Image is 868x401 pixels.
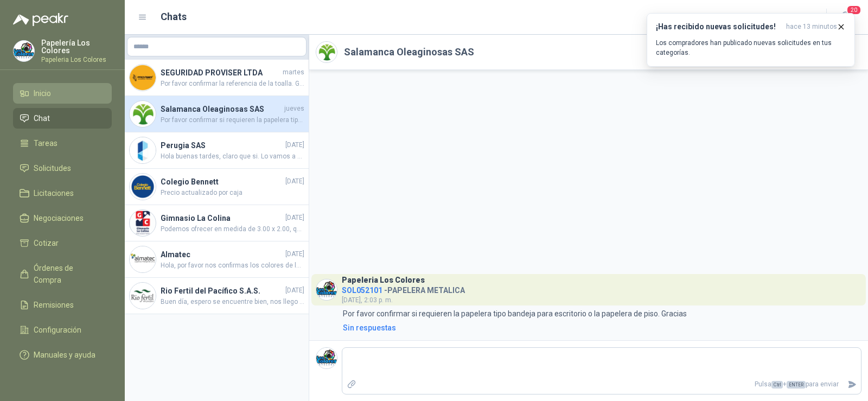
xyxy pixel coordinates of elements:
[361,375,844,394] p: Pulsa + para enviar
[13,108,112,129] a: Chat
[647,13,855,67] button: ¡Has recibido nuevas solicitudes!hace 13 minutos Los compradores han publicado nuevas solicitudes...
[34,87,51,99] span: Inicio
[13,133,112,154] a: Tareas
[34,299,74,311] span: Remisiones
[843,375,861,394] button: Enviar
[13,345,112,365] a: Manuales y ayuda
[161,115,304,125] span: Por favor confirmar si requieren la papelera tipo bandeja para escritorio o la papelera de piso. ...
[285,285,304,296] span: [DATE]
[786,22,837,31] span: hace 13 minutos
[342,296,393,304] span: [DATE], 2:03 p. m.
[161,103,282,115] h4: Salamanca Oleaginosas SAS
[34,349,95,361] span: Manuales y ayuda
[161,188,304,198] span: Precio actualizado por caja
[13,233,112,253] a: Cotizar
[161,79,304,89] span: Por favor confirmar la referencia de la toalla. Gracias
[125,278,309,314] a: Company LogoRio Fertil del Pacífico S.A.S.[DATE]Buen día, espero se encuentre bien, nos llego 4 u...
[343,322,396,334] div: Sin respuestas
[161,297,304,307] span: Buen día, espero se encuentre bien, nos llego 4 unidades solamente, quedan pendientes 6 unidades,...
[13,320,112,340] a: Configuración
[656,38,846,58] p: Los compradores han publicado nuevas solicitudes en tus categorías.
[161,9,187,24] h1: Chats
[41,56,112,63] p: Papeleria Los Colores
[130,283,156,309] img: Company Logo
[14,41,34,61] img: Company Logo
[34,212,84,224] span: Negociaciones
[285,140,304,150] span: [DATE]
[344,44,474,60] h2: Salamanca Oleaginosas SAS
[13,83,112,104] a: Inicio
[846,5,861,15] span: 20
[34,237,59,249] span: Cotizar
[34,324,81,336] span: Configuración
[125,241,309,278] a: Company LogoAlmatec[DATE]Hola, por favor nos confirmas los colores de los vinilos aprobados. Gracias
[13,258,112,290] a: Órdenes de Compra
[656,22,782,31] h3: ¡Has recibido nuevas solicitudes!
[130,246,156,272] img: Company Logo
[13,13,68,26] img: Logo peakr
[316,348,337,368] img: Company Logo
[285,249,304,259] span: [DATE]
[342,286,382,295] span: SOL052101
[161,285,283,297] h4: Rio Fertil del Pacífico S.A.S.
[130,174,156,200] img: Company Logo
[130,137,156,163] img: Company Logo
[34,137,58,149] span: Tareas
[34,262,101,286] span: Órdenes de Compra
[34,162,71,174] span: Solicitudes
[130,65,156,91] img: Company Logo
[161,139,283,151] h4: Perugia SAS
[771,381,783,389] span: Ctrl
[34,187,74,199] span: Licitaciones
[130,101,156,127] img: Company Logo
[125,96,309,132] a: Company LogoSalamanca Oleaginosas SASjuevesPor favor confirmar si requieren la papelera tipo band...
[125,169,309,205] a: Company LogoColegio Bennett[DATE]Precio actualizado por caja
[342,283,465,294] h4: - PAPELERA METALICA
[161,67,280,79] h4: SEGURIDAD PROVISER LTDA
[13,208,112,228] a: Negociaciones
[343,308,687,320] p: Por favor confirmar si requieren la papelera tipo bandeja para escritorio o la papelera de piso. ...
[283,67,304,78] span: martes
[161,212,283,224] h4: Gimnasio La Colina
[787,381,806,389] span: ENTER
[13,158,112,179] a: Solicitudes
[13,295,112,315] a: Remisiones
[13,183,112,203] a: Licitaciones
[161,260,304,271] span: Hola, por favor nos confirmas los colores de los vinilos aprobados. Gracias
[342,375,361,394] label: Adjuntar archivos
[125,60,309,96] a: Company LogoSEGURIDAD PROVISER LTDAmartesPor favor confirmar la referencia de la toalla. Gracias
[316,279,337,300] img: Company Logo
[161,176,283,188] h4: Colegio Bennett
[835,8,855,27] button: 20
[125,205,309,241] a: Company LogoGimnasio La Colina[DATE]Podemos ofrecer en medida de 3.00 x 2.00, quedamos atentos pa...
[285,176,304,187] span: [DATE]
[285,213,304,223] span: [DATE]
[34,112,50,124] span: Chat
[284,104,304,114] span: jueves
[125,132,309,169] a: Company LogoPerugia SAS[DATE]Hola buenas tardes, claro que si. Lo vamos a programar para cambio m...
[161,151,304,162] span: Hola buenas tardes, claro que si. Lo vamos a programar para cambio mano a mano
[130,210,156,236] img: Company Logo
[342,277,425,283] h3: Papeleria Los Colores
[161,249,283,260] h4: Almatec
[341,322,861,334] a: Sin respuestas
[41,39,112,54] p: Papelería Los Colores
[161,224,304,234] span: Podemos ofrecer en medida de 3.00 x 2.00, quedamos atentos para cargar precio
[316,42,337,62] img: Company Logo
